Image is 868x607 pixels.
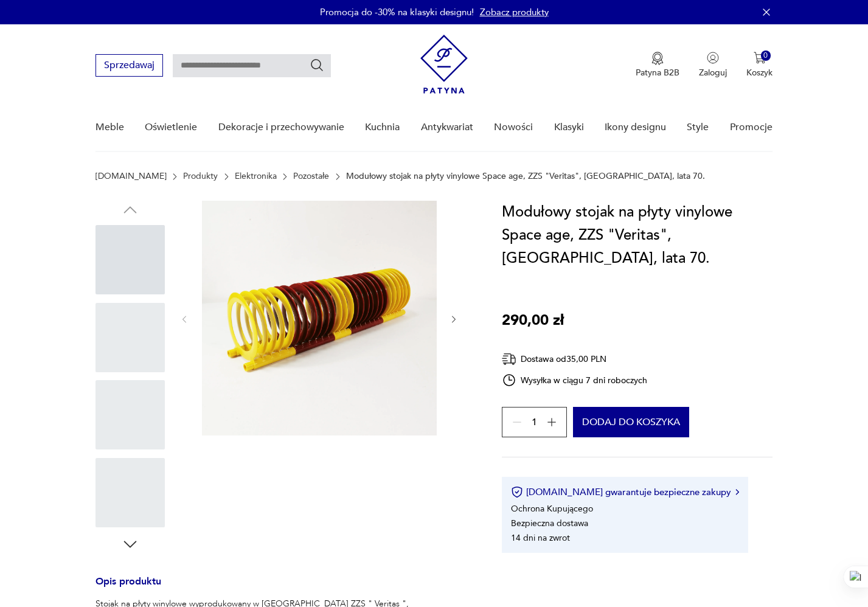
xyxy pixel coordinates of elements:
img: Ikona strzałki w prawo [735,489,739,495]
p: Koszyk [746,67,773,78]
a: Style [687,104,709,151]
h3: Opis produktu [95,578,473,598]
span: 1 [532,418,537,426]
a: Klasyki [554,104,584,151]
a: Pozostałe [293,172,329,181]
p: Promocja do -30% na klasyki designu! [320,6,474,18]
h1: Modułowy stojak na płyty vinylowe Space age, ZZS "Veritas", [GEOGRAPHIC_DATA], lata 70. [502,201,773,270]
img: Patyna - sklep z meblami i dekoracjami vintage [420,35,468,94]
img: Ikona medalu [651,52,664,65]
button: Szukaj [310,58,324,72]
a: Elektronika [235,172,277,181]
p: Zaloguj [699,67,727,78]
div: 0 [761,50,771,61]
button: Dodaj do koszyka [573,407,689,437]
a: Meble [95,104,124,151]
div: Wysyłka w ciągu 7 dni roboczych [502,373,648,387]
button: Sprzedawaj [95,54,163,77]
img: Ikona koszyka [754,52,766,64]
a: Dekoracje i przechowywanie [218,104,344,151]
div: Dostawa od 35,00 PLN [502,352,648,367]
img: Ikona dostawy [502,352,516,367]
button: Zaloguj [699,52,727,78]
p: 290,00 zł [502,309,564,332]
a: Sprzedawaj [95,62,163,71]
a: Nowości [494,104,533,151]
a: Promocje [730,104,773,151]
button: [DOMAIN_NAME] gwarantuje bezpieczne zakupy [511,486,739,498]
li: 14 dni na zwrot [511,532,570,544]
a: Ikona medaluPatyna B2B [636,52,679,78]
li: Ochrona Kupującego [511,503,593,515]
button: 0Koszyk [746,52,773,78]
img: Zdjęcie produktu Modułowy stojak na płyty vinylowe Space age, ZZS "Veritas", Warszawa, lata 70. [202,201,437,435]
a: Antykwariat [421,104,473,151]
p: Patyna B2B [636,67,679,78]
button: Patyna B2B [636,52,679,78]
a: Ikony designu [605,104,666,151]
a: Zobacz produkty [480,6,549,18]
p: Modułowy stojak na płyty vinylowe Space age, ZZS "Veritas", [GEOGRAPHIC_DATA], lata 70. [346,172,705,181]
img: Ikonka użytkownika [707,52,719,64]
img: Ikona certyfikatu [511,486,523,498]
li: Bezpieczna dostawa [511,518,588,529]
a: Produkty [183,172,218,181]
a: Oświetlenie [145,104,197,151]
a: Kuchnia [365,104,400,151]
a: [DOMAIN_NAME] [95,172,167,181]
